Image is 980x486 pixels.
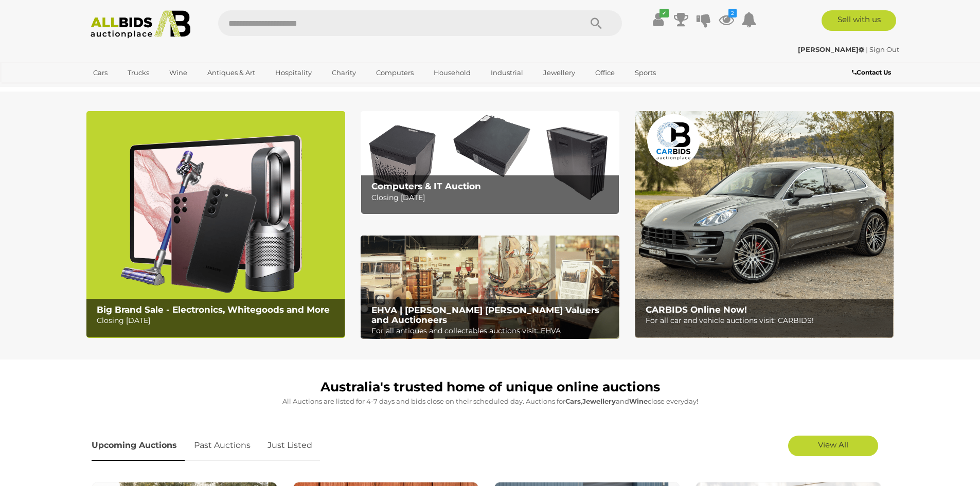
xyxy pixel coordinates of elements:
[818,440,848,449] span: View All
[371,181,481,191] b: Computers & IT Auction
[651,10,666,29] a: ✔
[371,305,599,325] b: EHVA | [PERSON_NAME] [PERSON_NAME] Valuers and Auctioneers
[537,64,582,81] a: Jewellery
[361,236,619,339] a: EHVA | Evans Hastings Valuers and Auctioneers EHVA | [PERSON_NAME] [PERSON_NAME] Valuers and Auct...
[571,10,622,36] button: Search
[361,111,619,214] a: Computers & IT Auction Computers & IT Auction Closing [DATE]
[163,64,194,81] a: Wine
[361,236,619,339] img: EHVA | Evans Hastings Valuers and Auctioneers
[97,314,339,327] p: Closing [DATE]
[427,64,477,81] a: Household
[798,45,864,53] strong: [PERSON_NAME]
[201,64,262,81] a: Antiques & Art
[86,64,114,81] a: Cars
[660,9,669,17] i: ✔
[121,64,156,81] a: Trucks
[635,111,894,338] a: CARBIDS Online Now! CARBIDS Online Now! For all car and vehicle auctions visit: CARBIDS!
[719,10,734,29] a: 2
[92,380,889,394] h1: Australia's trusted home of unique online auctions
[86,111,345,338] img: Big Brand Sale - Electronics, Whitegoods and More
[589,64,621,81] a: Office
[369,64,420,81] a: Computers
[325,64,363,81] a: Charity
[371,325,614,337] p: For all antiques and collectables auctions visit: EHVA
[484,64,530,81] a: Industrial
[86,81,173,98] a: [GEOGRAPHIC_DATA]
[646,304,747,315] b: CARBIDS Online Now!
[728,9,737,17] i: 2
[635,111,894,338] img: CARBIDS Online Now!
[628,64,663,81] a: Sports
[565,397,581,405] strong: Cars
[269,64,318,81] a: Hospitality
[361,111,619,214] img: Computers & IT Auction
[92,395,889,407] p: All Auctions are listed for 4-7 days and bids close on their scheduled day. Auctions for , and cl...
[97,304,330,315] b: Big Brand Sale - Electronics, Whitegoods and More
[646,314,888,327] p: For all car and vehicle auctions visit: CARBIDS!
[822,10,896,31] a: Sell with us
[629,397,648,405] strong: Wine
[85,10,197,39] img: Allbids.com.au
[371,191,614,204] p: Closing [DATE]
[866,45,868,53] span: |
[582,397,616,405] strong: Jewellery
[186,430,258,461] a: Past Auctions
[788,436,878,456] a: View All
[92,430,185,461] a: Upcoming Auctions
[852,68,891,76] b: Contact Us
[86,111,345,338] a: Big Brand Sale - Electronics, Whitegoods and More Big Brand Sale - Electronics, Whitegoods and Mo...
[869,45,899,53] a: Sign Out
[798,45,866,53] a: [PERSON_NAME]
[852,67,894,78] a: Contact Us
[260,430,320,461] a: Just Listed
